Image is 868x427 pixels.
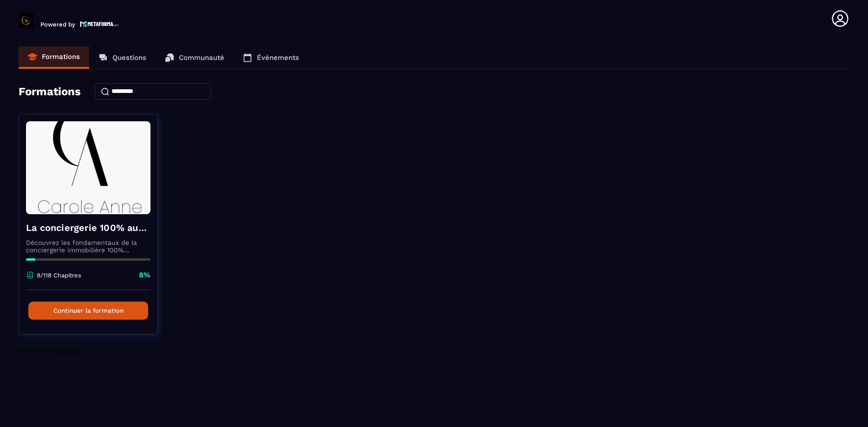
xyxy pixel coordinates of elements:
p: 9/118 Chapitres [37,272,81,279]
p: Questions [112,53,146,62]
a: Communauté [156,46,234,69]
p: Powered by [40,21,75,28]
h4: La conciergerie 100% automatisée [26,221,150,234]
p: Communauté [179,53,224,62]
p: 8% [139,270,150,280]
p: Événements [257,53,299,62]
p: Découvrez les fondamentaux de la conciergerie immobilière 100% automatisée. Cette formation est c... [26,239,150,254]
span: No more results! [19,346,79,355]
img: formation-background [26,121,150,214]
a: formation-backgroundLa conciergerie 100% automatiséeDécouvrez les fondamentaux de la conciergerie... [19,114,170,346]
a: Événements [234,46,308,69]
img: logo-branding [19,13,33,28]
button: Continuer la formation [28,302,148,320]
a: Questions [89,46,156,69]
img: logo [80,20,119,28]
h4: Formations [19,85,81,98]
p: Formations [42,53,80,61]
a: Formations [19,46,89,69]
